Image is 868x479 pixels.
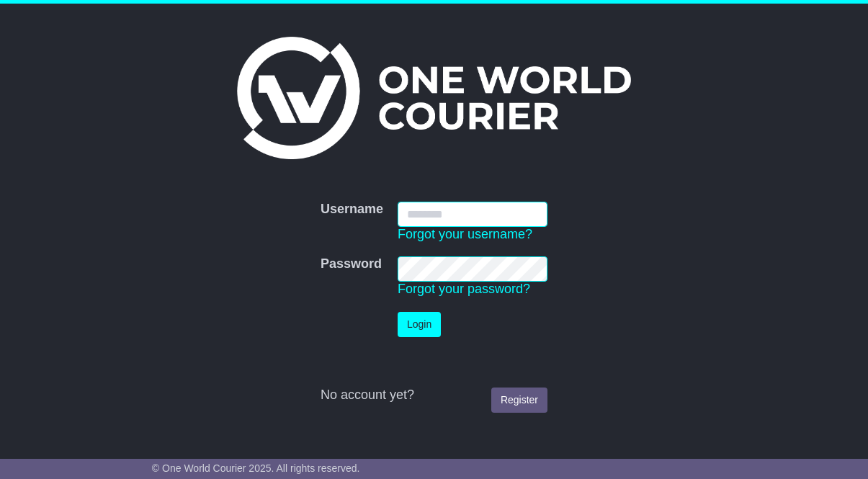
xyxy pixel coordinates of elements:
[321,256,382,272] label: Password
[237,37,630,159] img: One World
[152,462,360,474] span: © One World Courier 2025. All rights reserved.
[398,227,532,241] a: Forgot your username?
[491,388,547,413] a: Register
[321,202,383,218] label: Username
[398,312,441,337] button: Login
[398,282,530,296] a: Forgot your password?
[321,388,547,403] div: No account yet?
